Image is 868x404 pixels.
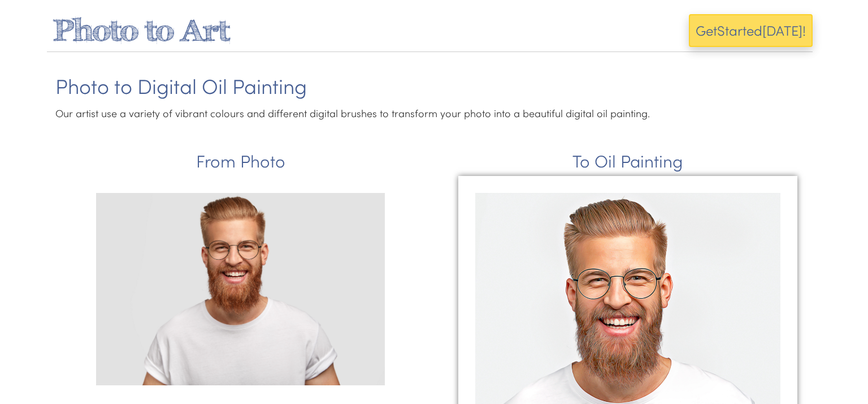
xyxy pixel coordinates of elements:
h2: From Photo [55,152,426,170]
img: Beard.jpg [79,176,401,402]
h1: Photo to Digital Oil Painting [55,75,813,97]
p: Our artist use a variety of vibrant colours and different digital brushes to transform your photo... [55,103,813,123]
a: Photo to Art [53,12,230,48]
span: Get [696,21,717,40]
button: GetStarted[DATE]! [689,14,813,47]
span: ed [747,21,762,40]
h2: To Oil Painting [442,152,813,170]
